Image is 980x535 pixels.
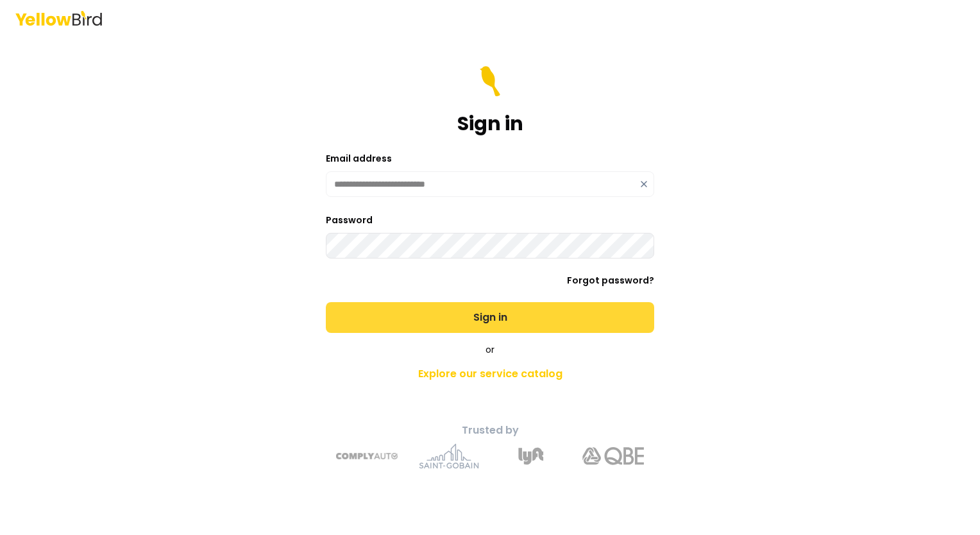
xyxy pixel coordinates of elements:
[486,343,494,356] span: or
[567,274,654,287] a: Forgot password?
[457,112,523,135] h1: Sign in
[264,361,716,387] a: Explore our service catalog
[326,152,392,165] label: Email address
[326,214,373,226] label: Password
[264,423,716,438] p: Trusted by
[326,302,654,333] button: Sign in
